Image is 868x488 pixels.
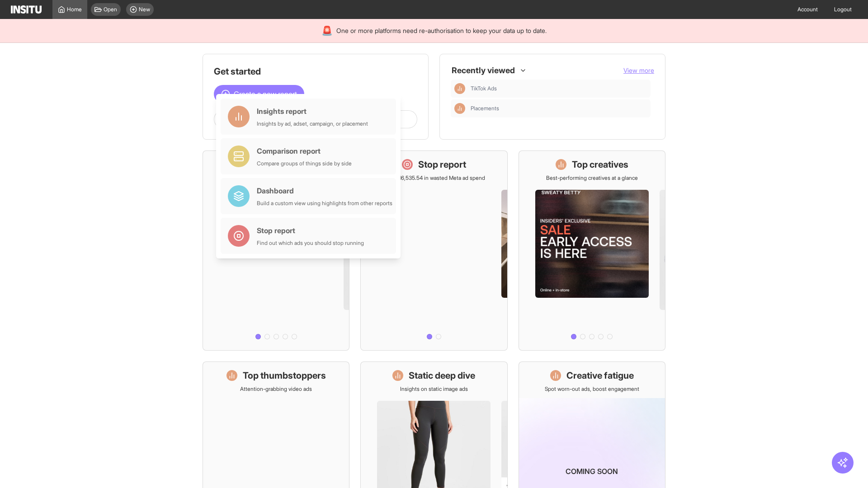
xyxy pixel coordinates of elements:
[243,369,326,382] h1: Top thumbstoppers
[409,369,475,382] h1: Static deep dive
[336,26,547,35] span: One or more platforms need re-authorisation to keep your data up to date.
[257,225,364,236] div: Stop report
[321,24,333,37] div: 🚨
[519,150,665,351] a: Top creativesBest-performing creatives at a glance
[454,83,465,94] div: Insights
[257,120,368,127] div: Insights by ad, adset, campaign, or placement
[471,85,647,92] span: TikTok Ads
[546,174,638,182] p: Best-performing creatives at a glance
[623,66,654,75] button: View more
[11,5,42,14] img: Logo
[471,105,647,112] span: Placements
[471,85,497,92] span: TikTok Ads
[257,106,368,117] div: Insights report
[240,385,312,393] p: Attention-grabbing video ads
[257,145,352,156] div: Comparison report
[67,6,82,13] span: Home
[104,6,117,13] span: Open
[257,200,392,207] div: Build a custom view using highlights from other reports
[214,65,417,78] h1: Get started
[623,66,654,74] span: View more
[454,103,465,114] div: Insights
[572,158,628,171] h1: Top creatives
[471,105,499,112] span: Placements
[257,160,352,167] div: Compare groups of things side by side
[257,239,364,247] div: Find out which ads you should stop running
[234,89,297,99] span: Create a new report
[139,6,150,13] span: New
[400,385,468,393] p: Insights on static image ads
[360,150,507,351] a: Stop reportSave £16,535.54 in wasted Meta ad spend
[383,174,485,182] p: Save £16,535.54 in wasted Meta ad spend
[257,185,392,196] div: Dashboard
[214,85,304,103] button: Create a new report
[203,150,349,351] a: What's live nowSee all active ads instantly
[418,158,466,171] h1: Stop report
